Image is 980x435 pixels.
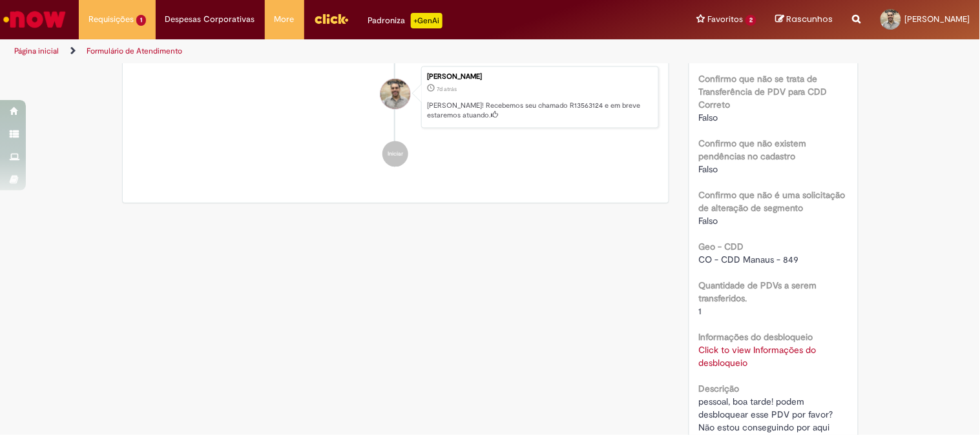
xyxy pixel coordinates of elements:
[314,9,349,28] img: click_logo_yellow_360x200.png
[699,396,836,433] span: pessoal, boa tarde! podem desbloquear esse PDV por favor? Não estou conseguindo por aqui
[787,13,833,25] span: Rascunhos
[776,14,833,26] a: Rascunhos
[699,112,718,123] span: Falso
[411,13,443,28] p: +GenAi
[427,74,652,81] div: [PERSON_NAME]
[10,39,643,63] ul: Trilhas de página
[699,254,799,265] span: CO - CDD Manaus - 849
[699,331,813,343] b: Informações do desbloqueio
[905,14,970,25] span: [PERSON_NAME]
[275,13,295,26] span: More
[699,279,817,304] b: Quantidade de PDVs a serem transferidos.
[699,73,828,110] b: Confirmo que não se trata de Transferência de PDV para CDD Correto
[699,344,817,369] a: Click to view Informações do desbloqueio
[437,86,457,94] span: 7d atrás
[699,241,744,252] b: Geo - CDD
[381,79,410,109] div: Joao Felipe De Freitas Andrade Coelho
[165,13,255,26] span: Despesas Corporativas
[14,46,59,56] a: Página inicial
[368,13,443,28] div: Padroniza
[745,15,756,26] span: 2
[89,13,134,26] span: Requisições
[707,13,743,26] span: Favoritos
[1,6,68,32] img: ServiceNow
[437,86,457,94] time: 24/09/2025 14:00:11
[136,15,146,26] span: 1
[87,46,182,56] a: Formulário de Atendimento
[132,66,660,128] li: Joao Felipe De Freitas Andrade Coelho
[427,101,652,121] p: [PERSON_NAME]! Recebemos seu chamado R13563124 e em breve estaremos atuando.
[699,305,702,317] span: 1
[699,137,807,162] b: Confirmo que não existem pendências no cadastro
[699,383,740,394] b: Descrição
